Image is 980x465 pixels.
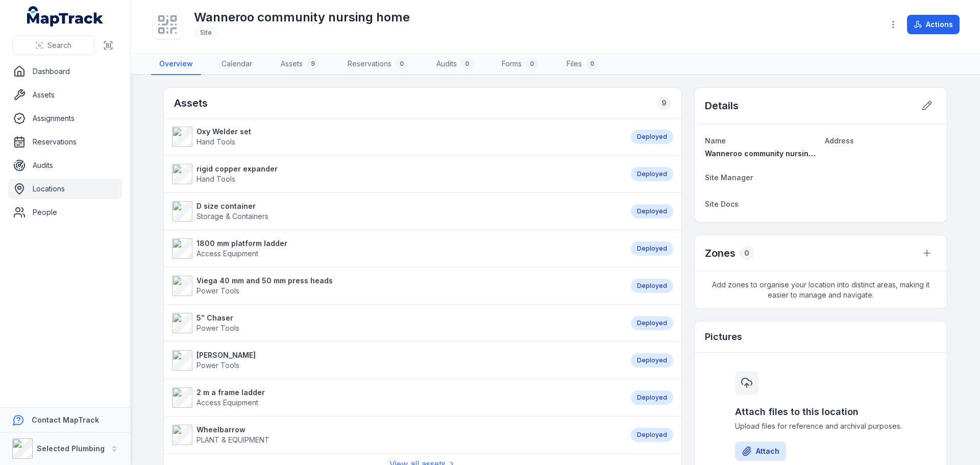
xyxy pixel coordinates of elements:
[8,179,122,199] a: Locations
[197,387,265,398] strong: 2 m a frame ladder
[197,350,256,360] strong: [PERSON_NAME]
[197,238,287,249] strong: 1800 mm platform ladder
[705,149,835,158] span: Wanneroo community nursing home
[705,330,742,344] h3: Pictures
[657,96,671,110] div: 9
[461,58,473,70] div: 0
[32,415,99,424] strong: Contact MapTrack
[631,241,673,256] div: Deployed
[197,361,239,370] span: Power Tools
[12,36,94,55] button: Search
[705,136,726,145] span: Name
[27,6,104,27] a: MapTrack
[197,201,268,211] strong: D size container
[273,54,327,75] a: Assets9
[631,353,673,368] div: Deployed
[172,201,621,222] a: D size containerStorage & Containers
[526,58,538,70] div: 0
[172,313,621,333] a: 5” ChaserPower Tools
[631,167,673,181] div: Deployed
[197,164,278,174] strong: rigid copper expander
[197,425,269,435] strong: Wheelbarrow
[197,398,258,407] span: Access Equipment
[197,276,333,286] strong: Viega 40 mm and 50 mm press heads
[631,279,673,293] div: Deployed
[197,435,269,444] span: PLANT & EQUIPMENT
[197,137,235,146] span: Hand Tools
[172,164,621,184] a: rigid copper expanderHand Tools
[631,130,673,144] div: Deployed
[8,108,122,129] a: Assignments
[8,85,122,105] a: Assets
[907,15,960,34] button: Actions
[631,316,673,330] div: Deployed
[396,58,408,70] div: 0
[172,276,621,296] a: Viega 40 mm and 50 mm press headsPower Tools
[339,54,416,75] a: Reservations0
[172,387,621,408] a: 2 m a frame ladderAccess Equipment
[197,127,251,137] strong: Oxy Welder set
[8,202,122,223] a: People
[172,350,621,371] a: [PERSON_NAME]Power Tools
[735,442,786,461] button: Attach
[172,238,621,259] a: 1800 mm platform ladderAccess Equipment
[172,127,621,147] a: Oxy Welder setHand Tools
[631,428,673,442] div: Deployed
[197,313,239,323] strong: 5” Chaser
[197,212,268,221] span: Storage & Containers
[428,54,481,75] a: Audits0
[705,173,753,182] span: Site Manager
[194,9,410,26] h1: Wanneroo community nursing home
[825,136,854,145] span: Address
[197,324,239,332] span: Power Tools
[695,272,947,308] span: Add zones to organise your location into distinct areas, making it easier to manage and navigate.
[47,40,71,51] span: Search
[631,204,673,218] div: Deployed
[197,249,258,258] span: Access Equipment
[705,99,739,113] h2: Details
[558,54,606,75] a: Files0
[735,421,906,431] span: Upload files for reference and archival purposes.
[494,54,546,75] a: Forms0
[586,58,598,70] div: 0
[213,54,260,75] a: Calendar
[705,246,736,260] h2: Zones
[194,26,218,40] div: Site
[8,61,122,82] a: Dashboard
[172,425,621,445] a: WheelbarrowPLANT & EQUIPMENT
[740,246,754,260] div: 0
[174,96,208,110] h2: Assets
[197,286,239,295] span: Power Tools
[8,155,122,176] a: Audits
[8,132,122,152] a: Reservations
[197,175,235,183] span: Hand Tools
[151,54,201,75] a: Overview
[735,405,906,419] h3: Attach files to this location
[631,390,673,405] div: Deployed
[307,58,319,70] div: 9
[705,200,739,208] span: Site Docs
[37,444,105,453] strong: Selected Plumbing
